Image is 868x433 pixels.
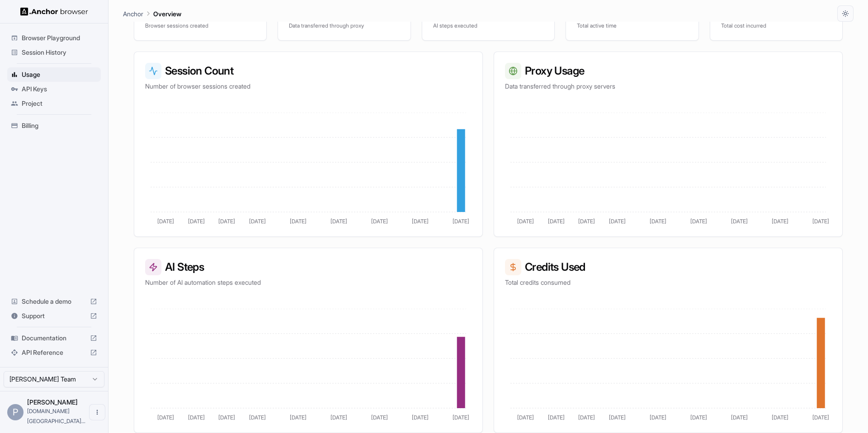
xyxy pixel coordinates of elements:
[548,414,565,421] tspan: [DATE]
[7,294,101,309] div: Schedule a demo
[609,414,626,421] tspan: [DATE]
[145,82,472,91] p: Number of browser sessions created
[123,9,181,19] nav: breadcrumb
[7,345,101,360] div: API Reference
[22,48,97,57] span: Session History
[578,414,595,421] tspan: [DATE]
[123,9,143,19] p: Anchor
[145,63,472,79] h3: Session Count
[218,414,235,421] tspan: [DATE]
[505,63,831,79] h3: Proxy Usage
[371,414,388,421] tspan: [DATE]
[7,331,101,345] div: Documentation
[578,218,595,225] tspan: [DATE]
[721,22,831,29] p: Total cost incurred
[433,22,543,29] p: AI steps executed
[89,404,105,420] button: Open menu
[7,31,101,45] div: Browser Playground
[412,414,429,421] tspan: [DATE]
[453,414,469,421] tspan: [DATE]
[157,414,174,421] tspan: [DATE]
[517,414,534,421] tspan: [DATE]
[22,297,86,306] span: Schedule a demo
[218,218,235,225] tspan: [DATE]
[650,414,666,421] tspan: [DATE]
[20,7,88,16] img: Anchor Logo
[453,218,469,225] tspan: [DATE]
[188,414,205,421] tspan: [DATE]
[371,218,388,225] tspan: [DATE]
[731,414,748,421] tspan: [DATE]
[153,9,181,19] p: Overview
[548,218,565,225] tspan: [DATE]
[812,218,829,225] tspan: [DATE]
[731,218,748,225] tspan: [DATE]
[145,22,255,29] p: Browser sessions created
[22,334,86,343] span: Documentation
[812,414,829,421] tspan: [DATE]
[249,218,266,225] tspan: [DATE]
[7,309,101,323] div: Support
[22,311,86,320] span: Support
[330,218,347,225] tspan: [DATE]
[22,348,86,357] span: API Reference
[690,414,707,421] tspan: [DATE]
[505,278,831,287] p: Total credits consumed
[290,218,307,225] tspan: [DATE]
[249,414,266,421] tspan: [DATE]
[27,408,85,424] span: idea.barcelona@gmail.com
[157,218,174,225] tspan: [DATE]
[505,82,831,91] p: Data transferred through proxy servers
[7,404,24,420] div: P
[505,259,831,275] h3: Credits Used
[22,33,97,42] span: Browser Playground
[7,96,101,111] div: Project
[289,22,399,29] p: Data transferred through proxy
[412,218,429,225] tspan: [DATE]
[690,218,707,225] tspan: [DATE]
[22,99,97,108] span: Project
[7,67,101,82] div: Usage
[772,414,788,421] tspan: [DATE]
[188,218,205,225] tspan: [DATE]
[7,118,101,133] div: Billing
[145,278,472,287] p: Number of AI automation steps executed
[7,82,101,96] div: API Keys
[27,398,78,406] span: Pau Sánchez
[290,414,307,421] tspan: [DATE]
[517,218,534,225] tspan: [DATE]
[22,121,97,130] span: Billing
[22,85,97,94] span: API Keys
[22,70,97,79] span: Usage
[609,218,626,225] tspan: [DATE]
[7,45,101,60] div: Session History
[577,22,687,29] p: Total active time
[772,218,788,225] tspan: [DATE]
[145,259,472,275] h3: AI Steps
[650,218,666,225] tspan: [DATE]
[330,414,347,421] tspan: [DATE]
